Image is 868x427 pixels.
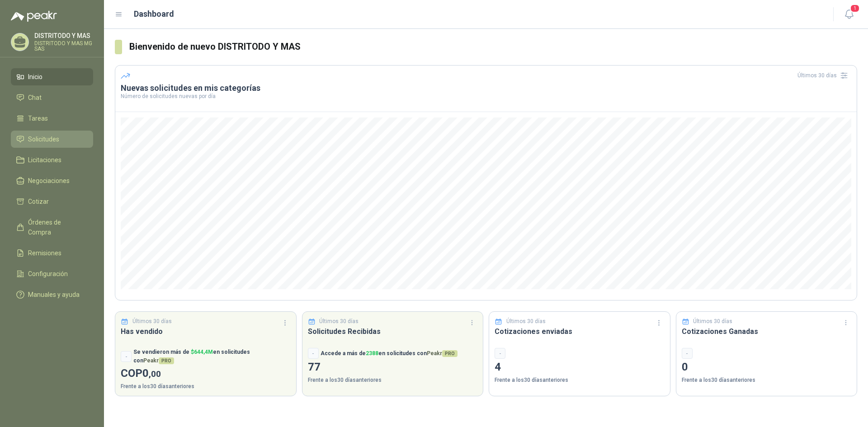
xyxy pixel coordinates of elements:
[121,83,851,94] h3: Nuevas solicitudes en mis categorías
[11,151,93,169] a: Licitaciones
[11,214,93,241] a: Órdenes de Compra
[34,41,93,52] p: DISTRITODO Y MAS MG SAS
[308,376,478,385] p: Frente a los 30 días anteriores
[121,382,291,391] p: Frente a los 30 días anteriores
[28,134,59,144] span: Solicitudes
[149,369,161,379] span: ,00
[28,155,61,165] span: Licitaciones
[850,4,860,13] span: 1
[442,350,458,357] span: PRO
[427,350,458,357] span: Peakr
[11,89,93,106] a: Chat
[121,326,291,337] h3: Has vendido
[142,367,161,380] span: 0
[495,326,665,337] h3: Cotizaciones enviadas
[495,359,665,376] p: 4
[319,317,359,326] p: Últimos 30 días
[321,349,458,358] p: Accede a más de en solicitudes con
[11,68,93,85] a: Inicio
[28,290,80,300] span: Manuales y ayuda
[28,197,49,206] span: Cotizar
[143,357,174,364] span: Peakr
[129,40,857,54] h3: Bienvenido de nuevo DISTRITODO Y MAS
[28,176,70,186] span: Negociaciones
[11,193,93,210] a: Cotizar
[11,131,93,148] a: Solicitudes
[11,265,93,282] a: Configuración
[11,110,93,127] a: Tareas
[797,68,851,83] div: Últimos 30 días
[682,359,852,376] p: 0
[11,11,57,22] img: Logo peakr
[28,93,42,103] span: Chat
[308,348,319,359] div: -
[693,317,732,326] p: Últimos 30 días
[34,33,93,39] p: DISTRITODO Y MAS
[159,357,174,364] span: PRO
[308,359,478,376] p: 77
[28,248,61,258] span: Remisiones
[308,326,478,337] h3: Solicitudes Recibidas
[495,376,665,385] p: Frente a los 30 días anteriores
[132,317,172,326] p: Últimos 30 días
[121,351,132,362] div: -
[11,244,93,262] a: Remisiones
[121,94,851,99] p: Número de solicitudes nuevas por día
[28,72,42,82] span: Inicio
[682,348,693,359] div: -
[28,113,48,123] span: Tareas
[366,350,378,357] span: 2388
[682,326,852,337] h3: Cotizaciones Ganadas
[495,348,505,359] div: -
[28,269,68,279] span: Configuración
[121,365,291,382] p: COP
[191,349,213,355] span: $ 644,4M
[11,286,93,303] a: Manuales y ayuda
[841,6,857,23] button: 1
[682,376,852,385] p: Frente a los 30 días anteriores
[11,172,93,189] a: Negociaciones
[134,8,174,20] h1: Dashboard
[133,348,291,365] p: Se vendieron más de en solicitudes con
[28,217,85,237] span: Órdenes de Compra
[506,317,546,326] p: Últimos 30 días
